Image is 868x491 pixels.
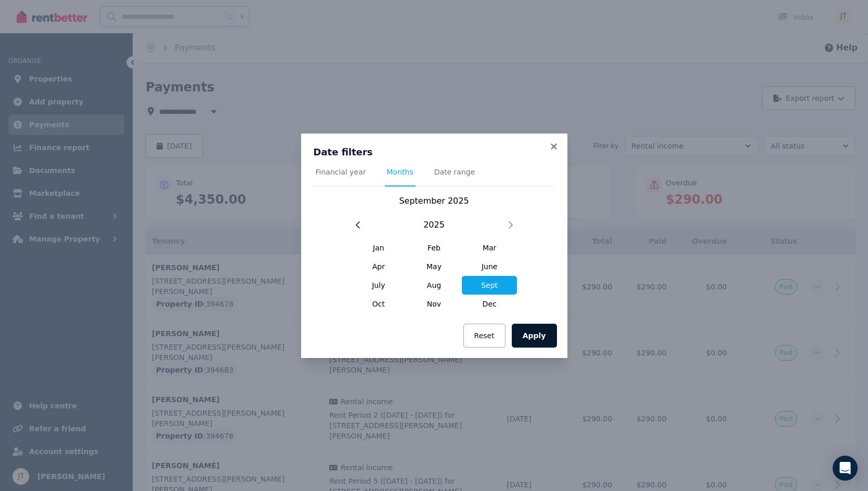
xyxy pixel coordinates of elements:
span: May [406,257,462,276]
span: September 2025 [399,196,469,206]
span: Aug [406,276,462,295]
span: Sept [462,276,517,295]
div: Open Intercom Messenger [833,456,858,481]
nav: Tabs [314,167,555,187]
span: Financial year [316,167,366,177]
span: Nov [406,295,462,313]
span: Months [387,167,413,177]
span: Date range [434,167,475,177]
span: 2025 [423,219,445,231]
span: Feb [406,238,462,257]
span: Mar [462,238,517,257]
span: June [462,257,517,276]
h3: Date filters [314,146,555,158]
span: Jan [351,238,407,257]
span: Dec [462,295,517,313]
button: Reset [463,324,506,348]
span: July [351,276,407,295]
span: Apr [351,257,407,276]
span: Oct [351,295,407,313]
button: Apply [512,324,557,348]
